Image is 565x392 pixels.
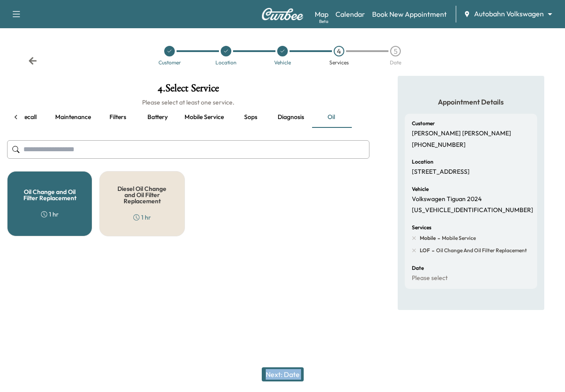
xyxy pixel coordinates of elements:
h6: Customer [412,121,435,126]
div: 1 hr [133,213,151,222]
button: Next: Date [262,367,304,381]
p: Volkswagen Tiguan 2024 [412,195,482,203]
div: Date [390,60,401,65]
button: Battery [138,107,177,128]
div: Services [329,60,349,65]
a: MapBeta [315,9,328,19]
h6: Services [412,225,431,230]
button: Sops [231,107,271,128]
h5: Appointment Details [405,97,537,107]
div: Vehicle [274,60,291,65]
a: Calendar [335,9,365,19]
button: Oil [311,107,351,128]
div: Location [215,60,237,65]
h6: Please select at least one service. [7,98,369,107]
span: Oil Change and Oil Filter Replacement [434,247,527,254]
h1: 4 . Select Service [7,83,369,98]
div: 4 [334,46,344,56]
span: - [436,234,440,243]
h6: Location [412,159,433,164]
div: Beta [319,18,328,25]
div: Back [28,56,37,65]
span: Autobahn Volkswagen [474,9,544,19]
p: [US_VEHICLE_IDENTIFICATION_NUMBER] [412,206,533,214]
div: 5 [390,46,401,56]
h6: Date [412,265,424,271]
span: - [430,246,434,255]
button: Maintenance [48,107,98,128]
h5: Diesel Oil Change and Oil Filter Replacement [114,186,170,204]
p: [STREET_ADDRESS] [412,168,470,176]
div: Customer [158,60,181,65]
button: Diagnosis [271,107,311,128]
button: Mobile service [177,107,231,128]
p: [PERSON_NAME] [PERSON_NAME] [412,130,511,138]
span: Mobile Service [440,235,476,242]
h5: Oil Change and Oil Filter Replacement [22,189,78,201]
h6: Vehicle [412,187,429,192]
div: 1 hr [41,210,59,219]
img: Curbee Logo [261,8,304,20]
button: Filters [98,107,138,128]
p: [PHONE_NUMBER] [412,141,466,149]
span: LOF [420,247,430,254]
button: Recall [8,107,48,128]
span: Mobile [420,235,436,242]
a: Book New Appointment [372,9,447,19]
p: Please select [412,274,448,282]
